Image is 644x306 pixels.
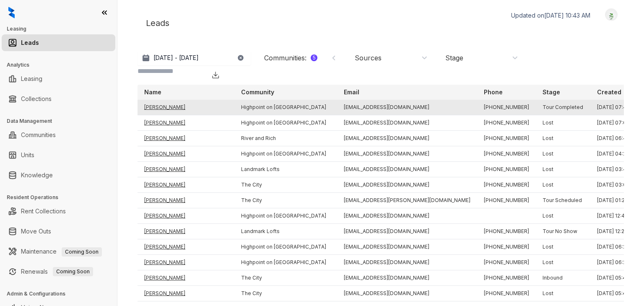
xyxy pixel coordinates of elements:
[337,270,477,286] td: [EMAIL_ADDRESS][DOMAIN_NAME]
[234,224,337,239] td: Landmark Lofts
[7,194,117,201] h3: Resident Operations
[477,177,536,193] td: [PHONE_NUMBER]
[337,193,477,208] td: [EMAIL_ADDRESS][PERSON_NAME][DOMAIN_NAME]
[144,76,153,85] img: SearchIcon
[536,100,590,115] td: Tour Completed
[62,247,102,257] span: Coming Soon
[234,162,337,177] td: Landmark Lofts
[2,70,115,87] li: Leasing
[337,115,477,131] td: [EMAIL_ADDRESS][DOMAIN_NAME]
[21,167,53,184] a: Knowledge
[138,146,234,162] td: [PERSON_NAME]
[7,117,117,125] h3: Data Management
[234,193,337,208] td: The City
[21,127,56,143] a: Communities
[337,177,477,193] td: [EMAIL_ADDRESS][DOMAIN_NAME]
[543,88,560,96] p: Stage
[234,146,337,162] td: Highpoint on [GEOGRAPHIC_DATA]
[2,34,115,51] li: Leads
[536,193,590,208] td: Tour Scheduled
[234,100,337,115] td: Highpoint on [GEOGRAPHIC_DATA]
[477,162,536,177] td: [PHONE_NUMBER]
[536,208,590,224] td: Lost
[536,255,590,270] td: Lost
[138,115,234,131] td: [PERSON_NAME]
[138,100,234,115] td: [PERSON_NAME]
[138,177,234,193] td: [PERSON_NAME]
[337,286,477,301] td: [EMAIL_ADDRESS][DOMAIN_NAME]
[138,224,234,239] td: [PERSON_NAME]
[234,270,337,286] td: The City
[2,147,115,163] li: Units
[21,203,66,220] a: Rent Collections
[337,162,477,177] td: [EMAIL_ADDRESS][DOMAIN_NAME]
[234,208,337,224] td: Highpoint on [GEOGRAPHIC_DATA]
[2,243,115,260] li: Maintenance
[536,224,590,239] td: Tour No Show
[605,10,617,19] img: UserAvatar
[234,131,337,146] td: River and Rich
[344,88,359,96] p: Email
[337,239,477,255] td: [EMAIL_ADDRESS][DOMAIN_NAME]
[138,208,234,224] td: [PERSON_NAME]
[477,270,536,286] td: [PHONE_NUMBER]
[536,115,590,131] td: Lost
[536,177,590,193] td: Lost
[337,100,477,115] td: [EMAIL_ADDRESS][DOMAIN_NAME]
[445,53,463,62] div: Stage
[355,53,382,62] div: Sources
[153,54,199,62] p: [DATE] - [DATE]
[211,71,220,79] img: Download
[138,239,234,255] td: [PERSON_NAME]
[477,255,536,270] td: [PHONE_NUMBER]
[477,193,536,208] td: [PHONE_NUMBER]
[536,270,590,286] td: Inbound
[337,224,477,239] td: [EMAIL_ADDRESS][DOMAIN_NAME]
[484,88,503,96] p: Phone
[138,162,234,177] td: [PERSON_NAME]
[138,131,234,146] td: [PERSON_NAME]
[2,203,115,220] li: Rent Collections
[477,146,536,162] td: [PHONE_NUMBER]
[53,267,93,276] span: Coming Soon
[337,146,477,162] td: [EMAIL_ADDRESS][DOMAIN_NAME]
[7,25,117,33] h3: Leasing
[21,223,51,240] a: Move Outs
[337,208,477,224] td: [EMAIL_ADDRESS][DOMAIN_NAME]
[477,224,536,239] td: [PHONE_NUMBER]
[234,255,337,270] td: Highpoint on [GEOGRAPHIC_DATA]
[144,88,161,96] p: Name
[536,286,590,301] td: Lost
[138,270,234,286] td: [PERSON_NAME]
[21,147,34,163] a: Units
[234,115,337,131] td: Highpoint on [GEOGRAPHIC_DATA]
[8,7,15,18] img: logo
[21,34,39,51] a: Leads
[536,239,590,255] td: Lost
[7,61,117,69] h3: Analytics
[2,263,115,280] li: Renewals
[241,88,274,96] p: Community
[138,255,234,270] td: [PERSON_NAME]
[7,290,117,298] h3: Admin & Configurations
[234,177,337,193] td: The City
[597,88,621,96] p: Created
[2,91,115,107] li: Collections
[337,131,477,146] td: [EMAIL_ADDRESS][DOMAIN_NAME]
[536,146,590,162] td: Lost
[536,131,590,146] td: Lost
[2,127,115,143] li: Communities
[234,286,337,301] td: The City
[138,193,234,208] td: [PERSON_NAME]
[477,286,536,301] td: [PHONE_NUMBER]
[477,131,536,146] td: [PHONE_NUMBER]
[234,239,337,255] td: Highpoint on [GEOGRAPHIC_DATA]
[138,8,624,38] div: Leads
[337,255,477,270] td: [EMAIL_ADDRESS][DOMAIN_NAME]
[138,286,234,301] td: [PERSON_NAME]
[21,263,93,280] a: RenewalsComing Soon
[2,223,115,240] li: Move Outs
[477,239,536,255] td: [PHONE_NUMBER]
[511,11,590,20] p: Updated on [DATE] 10:43 AM
[21,91,52,107] a: Collections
